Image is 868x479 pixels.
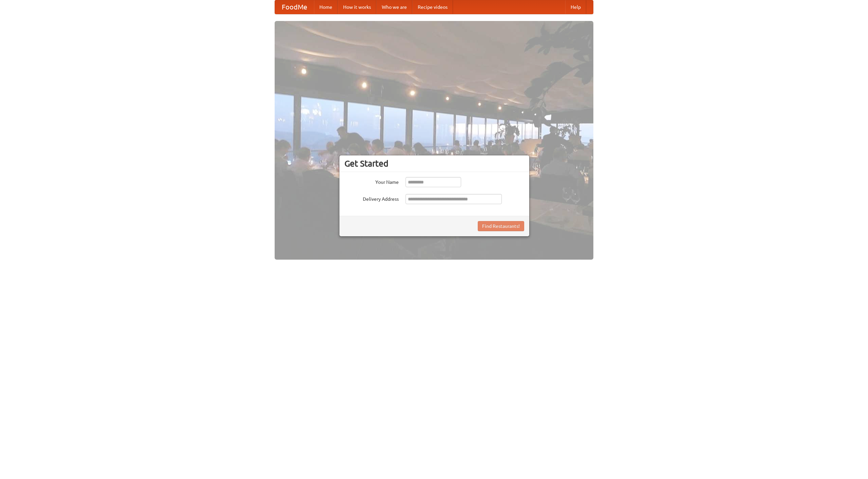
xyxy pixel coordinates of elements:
a: Help [565,0,586,14]
a: Recipe videos [412,0,453,14]
a: Home [314,0,338,14]
label: Delivery Address [344,194,399,202]
a: How it works [338,0,376,14]
label: Your Name [344,177,399,186]
a: Who we are [376,0,412,14]
a: FoodMe [275,0,314,14]
button: Find Restaurants! [478,221,524,231]
h3: Get Started [344,158,524,169]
